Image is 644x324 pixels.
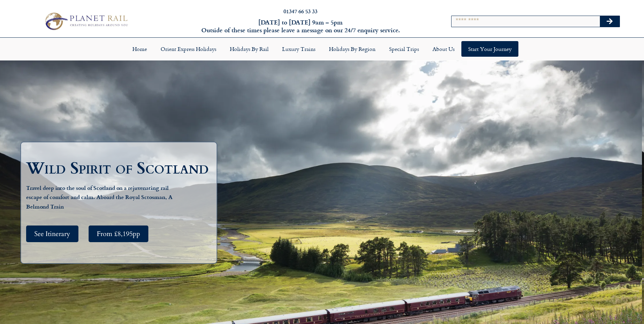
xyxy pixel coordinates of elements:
button: Search [600,16,620,27]
strong: Travel deep into the soul of Scotland on a rejuvenating rail escape of comfort and calm. Aboard t... [26,184,172,210]
a: Holidays by Region [322,41,382,57]
a: See Itinerary [26,226,78,242]
h6: [DATE] to [DATE] 9am – 5pm Outside of these times please leave a message on our 24/7 enquiry serv... [173,18,428,34]
nav: Menu [3,41,641,57]
span: See Itinerary [34,230,70,238]
span: From £8,195pp [97,230,140,238]
a: Orient Express Holidays [154,41,223,57]
a: Luxury Trains [275,41,322,57]
a: 01347 66 53 33 [283,7,317,15]
a: Holidays by Rail [223,41,275,57]
a: About Us [426,41,461,57]
a: From £8,195pp [89,226,148,242]
a: Special Trips [382,41,426,57]
img: Planet Rail Train Holidays Logo [41,11,130,32]
h1: Wild Spirit of Scotland [26,160,215,177]
a: Home [126,41,154,57]
a: Start your Journey [461,41,518,57]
